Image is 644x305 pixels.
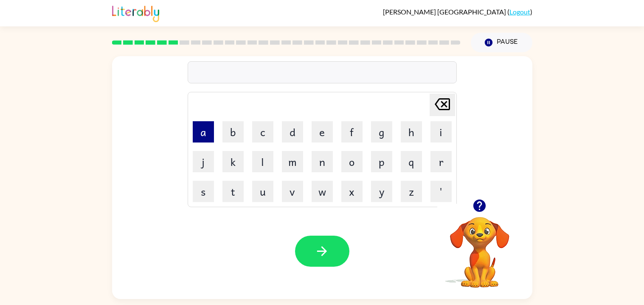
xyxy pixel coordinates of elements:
button: g [371,121,392,143]
button: w [312,181,333,202]
button: q [401,151,422,172]
button: h [401,121,422,143]
button: m [282,151,303,172]
button: z [401,181,422,202]
img: Literably [112,3,159,22]
button: o [341,151,363,172]
button: c [252,121,273,143]
button: l [252,151,273,172]
button: a [193,121,214,143]
button: r [430,151,452,172]
button: b [222,121,244,143]
div: ( ) [383,8,532,16]
button: x [341,181,363,202]
button: n [312,151,333,172]
button: y [371,181,392,202]
span: [PERSON_NAME] [GEOGRAPHIC_DATA] [383,8,507,16]
button: u [252,181,273,202]
button: j [193,151,214,172]
button: d [282,121,303,143]
button: i [430,121,452,143]
video: Your browser must support playing .mp4 files to use Literably. Please try using another browser. [437,204,522,289]
button: Pause [471,33,532,52]
button: v [282,181,303,202]
button: ' [430,181,452,202]
button: k [222,151,244,172]
button: f [341,121,363,143]
a: Logout [509,8,530,16]
button: e [312,121,333,143]
button: s [193,181,214,202]
button: p [371,151,392,172]
button: t [222,181,244,202]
